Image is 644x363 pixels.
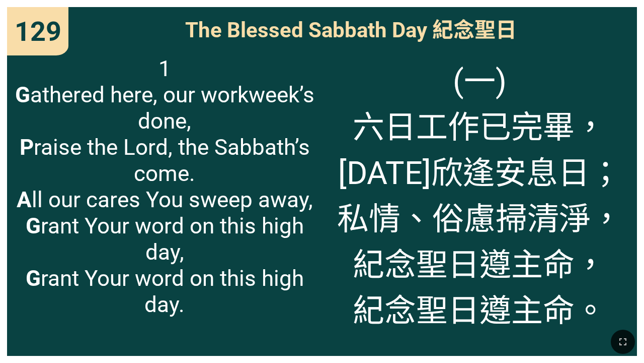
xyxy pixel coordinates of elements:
b: G [26,265,41,291]
b: G [26,213,41,239]
span: 129 [15,16,61,47]
span: The Blessed Sabbath Day 紀念聖日 [185,13,517,43]
span: 1 athered here, our workweek’s done, raise the Lord, the Sabbath’s come. ll our cares You sweep a... [14,55,314,318]
span: (一) 六日工作已完畢， [DATE]欣逢安息日； 私情、俗慮掃清淨， 紀念聖日遵主命， 紀念聖日遵主命。 [337,55,622,331]
b: P [20,134,34,160]
b: A [17,187,32,213]
b: G [15,82,30,108]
